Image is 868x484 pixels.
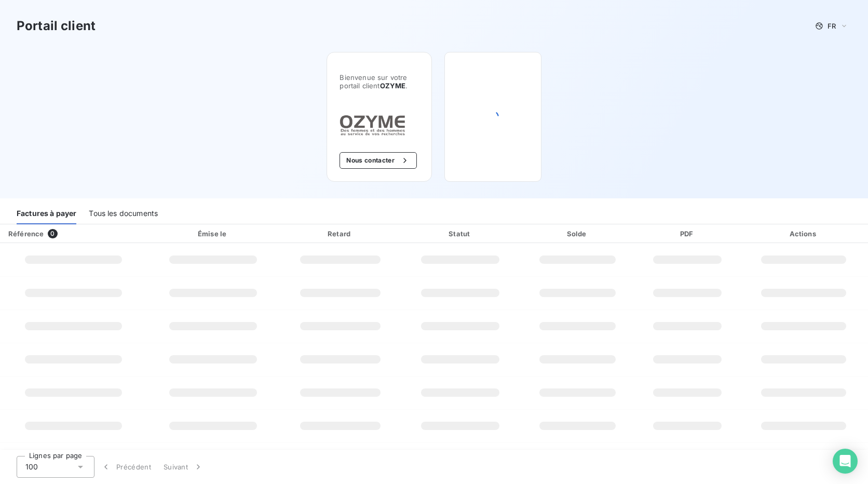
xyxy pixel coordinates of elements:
button: Nous contacter [340,152,416,169]
div: Actions [742,228,866,239]
div: Factures à payer [17,203,76,224]
span: 100 [25,462,38,472]
img: Company logo [340,115,406,136]
div: PDF [638,228,737,239]
span: FR [828,22,836,30]
button: Précédent [94,456,157,478]
div: Émise le [149,228,277,239]
div: Open Intercom Messenger [833,449,858,474]
div: Solde [522,228,633,239]
span: Bienvenue sur votre portail client . [340,73,419,90]
h3: Portail client [17,17,96,35]
div: Référence [8,230,44,238]
div: Tous les documents [89,203,158,224]
div: Retard [281,228,399,239]
span: 0 [48,229,57,238]
span: OZYME [380,82,406,90]
button: Suivant [157,456,210,478]
div: Statut [403,228,518,239]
